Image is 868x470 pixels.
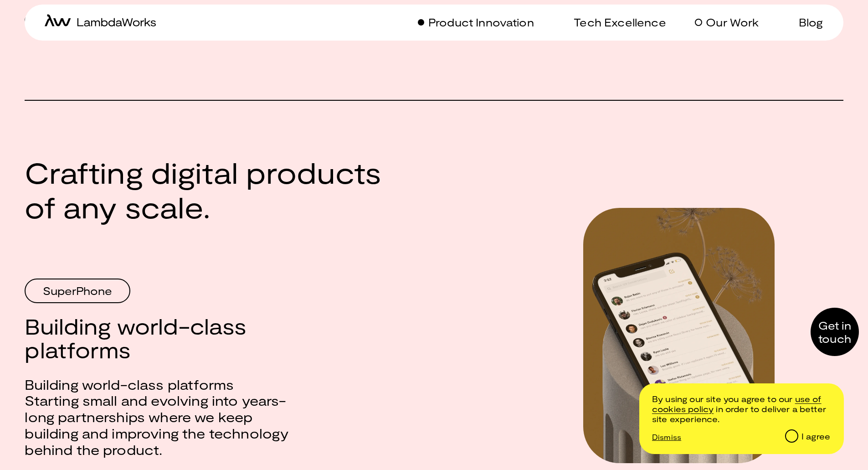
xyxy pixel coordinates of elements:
span: SuperPhone [43,285,112,296]
p: Blog [799,15,823,29]
a: Blog [788,15,823,29]
p: By using our site you agree to our in order to deliver a better site experience. [652,394,830,424]
p: Our Work [706,15,759,29]
a: Product Innovation [417,15,534,29]
p: Tech Excellence [574,15,666,29]
a: Our Work [695,15,759,29]
a: Tech Excellence [563,15,666,29]
a: /cookie-and-privacy-policy [652,394,822,414]
a: home-icon [45,14,156,30]
h2: Crafting digital products of any scale. [25,155,381,224]
p: Product Innovation [428,15,534,29]
p: Dismiss [652,433,681,441]
button: SuperPhone [25,279,130,303]
div: I agree [801,432,830,442]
